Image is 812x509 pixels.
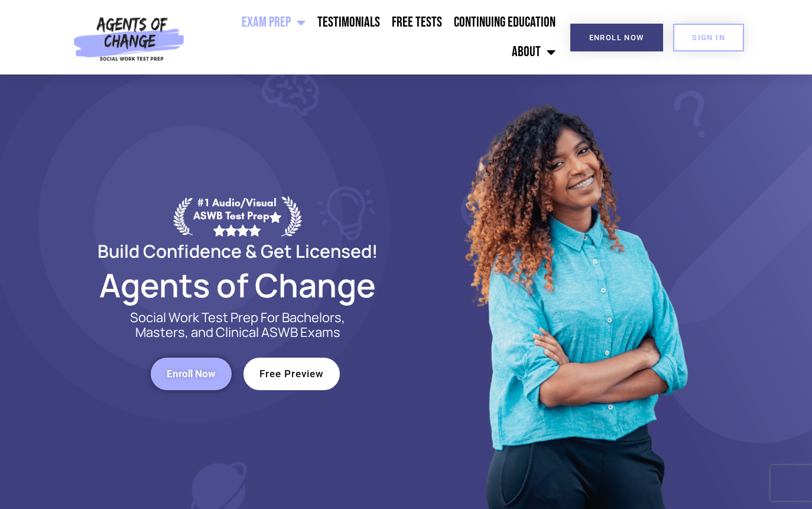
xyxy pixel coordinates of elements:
a: About [506,37,561,67]
h2: Build Confidence & Get Licensed! [69,242,406,260]
a: SIGN IN [673,24,744,51]
div: #1 Audio/Visual ASWB Test Prep [193,196,281,236]
span: SIGN IN [692,34,725,41]
span: Enroll Now [167,369,216,379]
a: Free Preview [243,358,340,390]
a: Enroll Now [570,24,663,51]
a: Exam Prep [236,8,311,37]
a: Free Tests [386,8,448,37]
h2: Agents of Change [69,271,406,299]
a: Enroll Now [151,358,232,390]
span: Free Preview [259,369,324,379]
a: Continuing Education [448,8,561,37]
p: Social Work Test Prep For Bachelors, Masters, and Clinical ASWB Exams [116,310,359,340]
a: Testimonials [311,8,386,37]
span: Enroll Now [589,34,644,41]
nav: Menu [190,8,561,67]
